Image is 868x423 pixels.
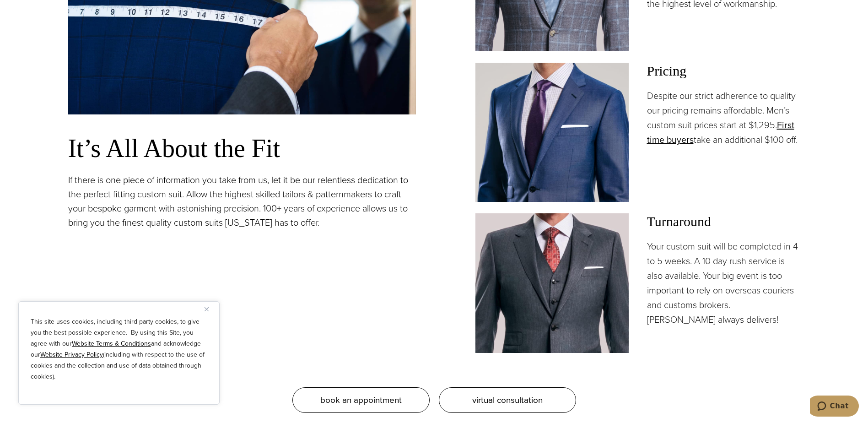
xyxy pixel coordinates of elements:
[810,396,859,418] iframe: Opens a widget where you can chat to one of our agents
[647,213,800,230] h3: Turnaround
[439,387,576,413] a: virtual consultation
[31,316,207,382] p: This site uses cookies, including third party cookies, to give you the best possible experience. ...
[647,63,800,79] h3: Pricing
[320,393,402,407] span: book an appointment
[40,350,103,359] a: Website Privacy Policy
[475,63,629,202] img: Client in blue solid custom made suit with white shirt and navy tie. Fabric by Scabal.
[475,213,629,352] img: Client in vested charcoal bespoke suit with white shirt and red patterned tie.
[472,393,543,407] span: virtual consultation
[647,239,800,327] p: Your custom suit will be completed in 4 to 5 weeks. A 10 day rush service is also available. Your...
[68,133,416,164] h3: It’s All About the Fit
[68,173,416,230] p: If there is one piece of information you take from us, let it be our relentless dedication to the...
[647,118,794,146] a: First time buyers
[647,88,800,147] p: Despite our strict adherence to quality our pricing remains affordable. Men’s custom suit prices ...
[292,387,430,413] a: book an appointment
[72,339,151,348] a: Website Terms & Conditions
[205,307,209,311] img: Close
[205,304,216,315] button: Close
